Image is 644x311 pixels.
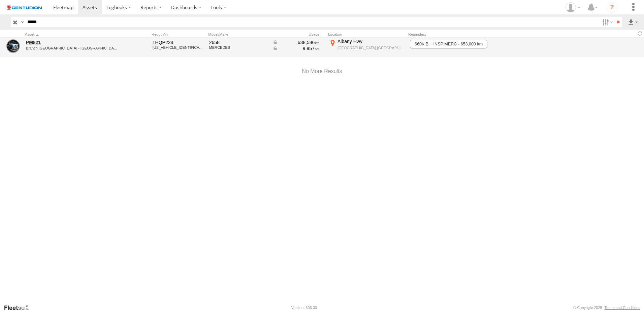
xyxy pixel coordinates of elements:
label: Export results as... [627,17,639,27]
i: ? [607,2,617,13]
div: Data from Vehicle CANbus [272,45,320,51]
a: Terms and Conditions [605,306,640,310]
div: © Copyright 2025 - [573,306,640,310]
span: 660K B + INSP MERC - 653,000 km [410,40,487,48]
div: Usage [271,32,325,37]
a: View Asset Details [6,39,20,53]
div: 1HQP224 [153,39,204,45]
label: Search Filter Options [600,17,614,27]
div: Model/Make [208,32,269,37]
div: MERCEDES [209,45,268,49]
div: [GEOGRAPHIC_DATA],[GEOGRAPHIC_DATA] [337,45,405,50]
a: PM821 [26,39,118,45]
div: Location [328,32,406,37]
a: Visit our Website [4,304,35,311]
div: Reminders [408,32,516,37]
div: 2658 [209,39,268,45]
img: logo.svg [7,5,42,10]
div: undefined [26,46,118,50]
div: Click to Sort [25,32,119,37]
div: Jayde Clewes [563,2,583,12]
div: Rego./Vin [152,32,205,37]
div: Albany Hwy [337,38,405,44]
span: Refresh [636,30,644,37]
label: Search Query [20,17,25,27]
div: W1T96342420555061 [153,45,204,49]
label: Click to View Current Location [328,38,406,57]
div: Version: 306.00 [291,306,317,310]
div: Data from Vehicle CANbus [272,39,320,45]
